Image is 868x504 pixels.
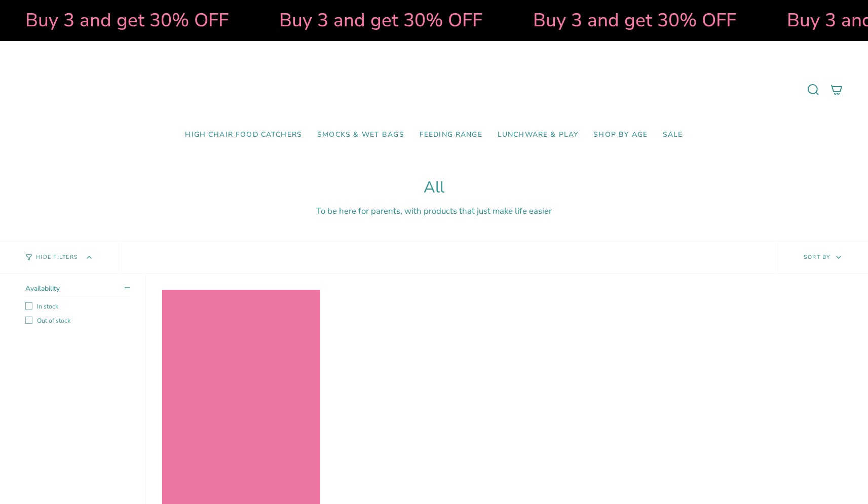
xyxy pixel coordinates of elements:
[593,131,648,139] span: Shop by Age
[185,131,302,139] span: High Chair Food Catchers
[22,8,225,33] strong: Buy 3 and get 30% OFF
[25,284,130,296] summary: Availability
[316,205,552,217] span: To be here for parents, with products that just make life easier
[25,302,130,311] label: In stock
[276,8,479,33] strong: Buy 3 and get 30% OFF
[317,131,404,139] span: Smocks & Wet Bags
[25,284,60,293] span: Availability
[25,317,130,325] label: Out of stock
[25,178,843,197] h1: All
[530,8,733,33] strong: Buy 3 and get 30% OFF
[490,123,586,147] a: Lunchware & Play
[498,131,578,139] span: Lunchware & Play
[655,123,691,147] a: SALE
[420,131,482,139] span: Feeding Range
[310,123,412,147] a: Smocks & Wet Bags
[778,242,868,273] button: Sort by
[347,56,521,123] a: Mumma’s Little Helpers
[586,123,655,147] a: Shop by Age
[804,253,831,261] span: Sort by
[663,131,683,139] span: SALE
[36,255,78,260] span: Hide Filters
[412,123,490,147] a: Feeding Range
[177,123,310,147] a: High Chair Food Catchers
